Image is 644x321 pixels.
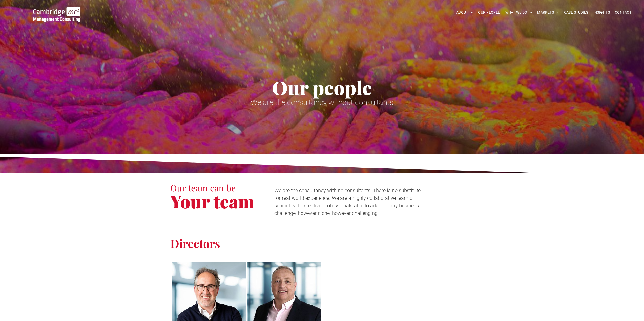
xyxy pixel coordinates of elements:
[251,98,393,107] span: We are the consultancy without consultants
[170,236,220,251] span: Directors
[591,9,612,16] a: INSIGHTS
[475,9,503,16] a: OUR PEOPLE
[33,7,80,22] img: Go to Homepage
[170,182,236,194] span: Our team can be
[612,9,634,16] a: CONTACT
[503,9,535,16] a: WHAT WE DO
[562,9,591,16] a: CASE STUDIES
[170,189,254,213] span: Your team
[535,9,561,16] a: MARKETS
[33,8,80,13] a: Your Business Transformed | Cambridge Management Consulting
[454,9,476,16] a: ABOUT
[274,187,421,216] span: We are the consultancy with no consultants. There is no substitute for real-world experience. We ...
[272,75,372,100] span: Our people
